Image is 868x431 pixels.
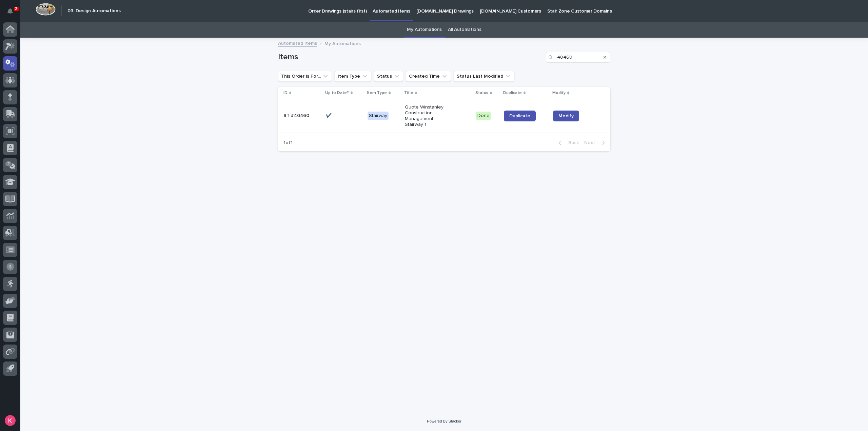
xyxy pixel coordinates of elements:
[8,8,17,19] div: Notifications2
[553,111,579,121] a: Modify
[368,112,389,120] div: Stairway
[278,99,610,133] tr: ST #40460ST #40460 ✔️✔️ StairwayQuote Winstanley Construction Management - Stairway 1DoneDuplicat...
[406,71,451,82] button: Created Time
[553,140,581,146] button: Back
[324,39,361,47] p: My Automations
[476,112,491,120] div: Done
[325,89,349,97] p: Up to Date?
[552,89,566,97] p: Modify
[546,52,610,63] input: Search
[283,89,288,97] p: ID
[36,3,56,16] img: Workspace Logo
[404,89,413,97] p: Title
[405,104,453,127] p: Quote Winstanley Construction Management - Stairway 1
[584,140,599,145] span: Next
[564,140,579,145] span: Back
[278,52,543,62] h1: Items
[367,89,387,97] p: Item Type
[278,135,298,151] p: 1 of 1
[427,419,461,423] a: Powered By Stacker
[407,22,442,38] a: My Automations
[581,140,610,146] button: Next
[454,71,514,82] button: Status Last Modified
[278,71,332,82] button: This Order is For...
[3,4,17,18] button: Notifications
[283,112,311,119] p: ST #40460
[509,114,530,118] span: Duplicate
[448,22,481,38] a: All Automations
[15,6,17,11] p: 2
[67,8,121,14] h2: 03. Design Automations
[558,114,574,118] span: Modify
[475,89,488,97] p: Status
[3,413,17,428] button: users-avatar
[374,71,403,82] button: Status
[326,112,333,119] p: ✔️
[503,89,522,97] p: Duplicate
[504,111,536,121] a: Duplicate
[278,39,317,47] a: Automated Items
[335,71,371,82] button: Item Type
